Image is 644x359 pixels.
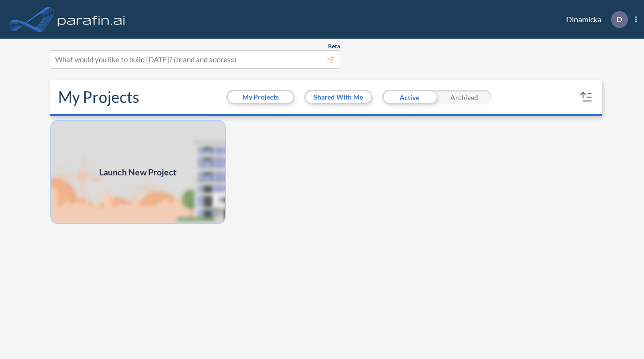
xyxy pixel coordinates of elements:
span: Launch New Project [99,166,177,179]
h2: My Projects [58,88,139,106]
button: sort [579,89,594,105]
span: Beta [328,43,340,50]
img: logo [56,10,127,29]
div: Archived [437,90,492,104]
a: Launch New Project [50,120,226,224]
img: add [50,120,226,224]
button: My Projects [228,91,293,103]
div: Active [382,90,437,104]
div: Dinamicka [552,11,637,28]
button: Shared With Me [306,91,371,103]
p: D [616,15,622,24]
